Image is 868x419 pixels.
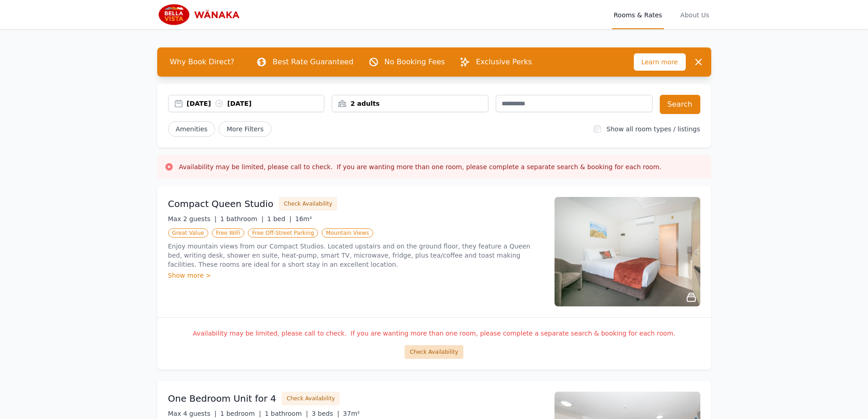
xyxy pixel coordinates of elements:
[660,95,700,114] button: Search
[272,57,353,67] p: Best Rate Guaranteed
[187,99,324,108] div: [DATE] [DATE]
[606,125,700,133] label: Show all room types / listings
[332,99,488,108] div: 2 adults
[168,215,217,222] span: Max 2 guests |
[220,215,263,222] span: 1 bathroom |
[212,228,245,238] span: Free WiFi
[267,215,291,222] span: 1 bed |
[168,242,544,269] p: Enjoy mountain views from our Compact Studios. Located upstairs and on the ground floor, they fea...
[168,329,700,338] p: Availability may be limited, please call to check. If you are wanting more than one room, please ...
[163,53,242,71] span: Why Book Direct?
[179,162,662,171] h3: Availability may be limited, please call to check. If you are wanting more than one room, please ...
[168,271,544,280] div: Show more >
[322,228,373,238] span: Mountain Views
[295,215,312,222] span: 16m²
[219,121,271,137] span: More Filters
[248,228,318,238] span: Free Off-Street Parking
[168,410,217,417] span: Max 4 guests |
[168,392,277,405] h3: One Bedroom Unit for 4
[282,392,340,405] button: Check Availability
[168,197,274,210] h3: Compact Queen Studio
[157,4,245,26] img: Bella Vista Wanaka
[279,197,337,211] button: Check Availability
[265,410,308,417] span: 1 bathroom |
[405,345,463,359] button: Check Availability
[168,121,216,137] button: Amenities
[168,228,208,238] span: Great Value
[634,53,686,71] span: Learn more
[312,410,339,417] span: 3 beds |
[343,410,360,417] span: 37m²
[385,57,445,67] p: No Booking Fees
[220,410,261,417] span: 1 bedroom |
[476,57,532,67] p: Exclusive Perks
